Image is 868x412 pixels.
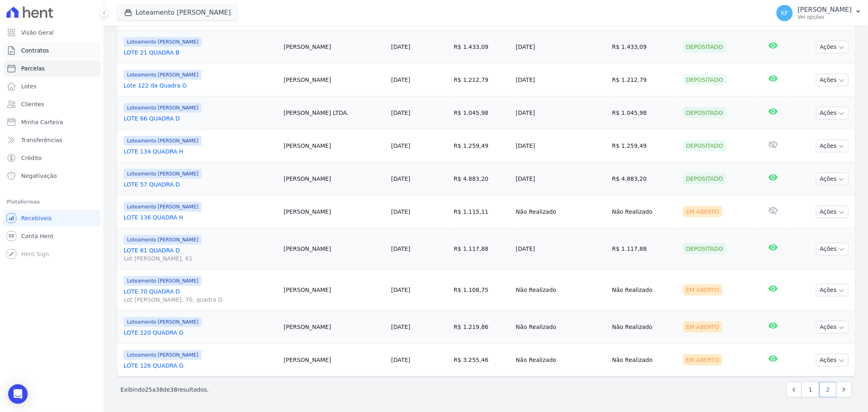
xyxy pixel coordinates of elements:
[21,154,42,162] span: Crédito
[683,41,726,53] div: Depositado
[391,77,410,83] a: [DATE]
[280,344,388,377] td: [PERSON_NAME]
[781,10,788,16] span: KF
[683,284,723,296] div: Em Aberto
[21,172,57,180] span: Negativação
[145,386,152,393] span: 25
[3,150,101,166] a: Crédito
[816,140,848,152] button: Ações
[124,254,277,263] span: Lot [PERSON_NAME], 61
[609,129,680,162] td: R$ 1.259,49
[3,228,101,244] a: Conta Hent
[450,270,513,311] td: R$ 1.108,75
[683,173,726,184] div: Depositado
[391,245,410,252] a: [DATE]
[609,96,680,129] td: R$ 1.045,98
[816,107,848,119] button: Ações
[3,60,101,77] a: Parcelas
[683,243,726,254] div: Depositado
[450,162,513,195] td: R$ 4.883,20
[683,206,723,217] div: Em Aberto
[21,118,63,126] span: Minha Carteira
[513,64,609,96] td: [DATE]
[816,173,848,185] button: Ações
[513,344,609,377] td: Não Realizado
[609,195,680,228] td: Não Realizado
[816,354,848,366] button: Ações
[124,276,201,286] span: Loteamento [PERSON_NAME]
[513,162,609,195] td: [DATE]
[609,270,680,311] td: Não Realizado
[819,382,837,397] a: 2
[683,321,723,333] div: Em Aberto
[170,386,177,393] span: 38
[3,132,101,148] a: Transferências
[3,42,101,59] a: Contratos
[450,96,513,129] td: R$ 1.045,98
[120,386,209,394] p: Exibindo a de resultados.
[280,31,388,64] td: [PERSON_NAME]
[609,31,680,64] td: R$ 1.433,09
[770,2,868,24] button: KF [PERSON_NAME] Ver opções
[3,96,101,112] a: Clientes
[450,64,513,96] td: R$ 1.212,79
[450,31,513,64] td: R$ 1.433,09
[124,70,201,80] span: Loteamento [PERSON_NAME]
[391,175,410,182] a: [DATE]
[786,382,802,397] a: Previous
[124,296,277,304] span: Lot [PERSON_NAME], 70, quadra D
[798,6,852,14] p: [PERSON_NAME]
[124,136,201,146] span: Loteamento [PERSON_NAME]
[450,195,513,228] td: R$ 1.115,11
[124,329,277,337] a: LOTE 120 QUADRA G
[124,362,277,370] a: LOTE 126 QUADRA G
[450,344,513,377] td: R$ 3.255,46
[21,46,49,55] span: Contratos
[609,64,680,96] td: R$ 1.212,79
[7,197,97,207] div: Plataformas
[836,382,852,397] a: Next
[21,100,44,108] span: Clientes
[124,81,277,90] a: Lote 122 da Quadra G
[21,232,53,240] span: Conta Hent
[450,311,513,344] td: R$ 1.219,86
[391,142,410,149] a: [DATE]
[450,228,513,270] td: R$ 1.117,88
[816,284,848,296] button: Ações
[816,41,848,53] button: Ações
[513,96,609,129] td: [DATE]
[802,382,819,397] a: 1
[124,37,201,47] span: Loteamento [PERSON_NAME]
[280,129,388,162] td: [PERSON_NAME]
[124,103,201,113] span: Loteamento [PERSON_NAME]
[124,246,277,263] a: LOTE 61 QUADRA DLot [PERSON_NAME], 61
[124,235,201,245] span: Loteamento [PERSON_NAME]
[513,195,609,228] td: Não Realizado
[124,180,277,188] a: LOTE 57 QUADRA D
[816,243,848,255] button: Ações
[391,357,410,363] a: [DATE]
[280,64,388,96] td: [PERSON_NAME]
[117,5,238,20] button: Loteamento [PERSON_NAME]
[391,287,410,293] a: [DATE]
[124,202,201,212] span: Loteamento [PERSON_NAME]
[124,317,201,327] span: Loteamento [PERSON_NAME]
[816,74,848,86] button: Ações
[513,270,609,311] td: Não Realizado
[3,24,101,41] a: Visão Geral
[391,208,410,215] a: [DATE]
[609,311,680,344] td: Não Realizado
[8,384,28,404] div: Open Intercom Messenger
[683,107,726,118] div: Depositado
[391,110,410,116] a: [DATE]
[280,311,388,344] td: [PERSON_NAME]
[816,206,848,218] button: Ações
[391,44,410,50] a: [DATE]
[21,214,52,222] span: Recebíveis
[124,169,201,179] span: Loteamento [PERSON_NAME]
[609,344,680,377] td: Não Realizado
[609,162,680,195] td: R$ 4.883,20
[124,48,277,57] a: LOTE 21 QUADRA B
[391,324,410,330] a: [DATE]
[3,168,101,184] a: Negativação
